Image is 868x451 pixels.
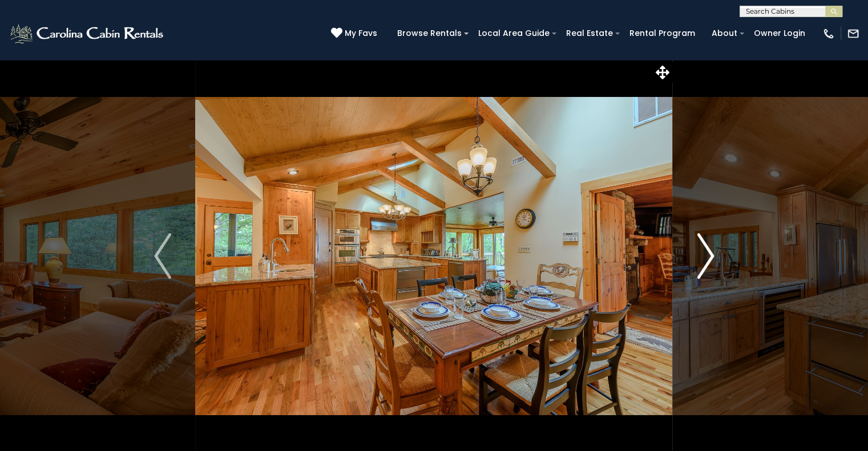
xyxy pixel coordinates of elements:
[391,25,467,42] a: Browse Rentals
[331,27,380,40] a: My Favs
[154,233,171,279] img: arrow
[9,22,167,45] img: White-1-2.png
[560,25,619,42] a: Real Estate
[624,25,701,42] a: Rental Program
[847,27,859,40] img: mail-regular-white.png
[822,27,835,40] img: phone-regular-white.png
[706,25,743,42] a: About
[748,25,811,42] a: Owner Login
[345,27,377,39] span: My Favs
[697,233,714,279] img: arrow
[473,25,555,42] a: Local Area Guide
